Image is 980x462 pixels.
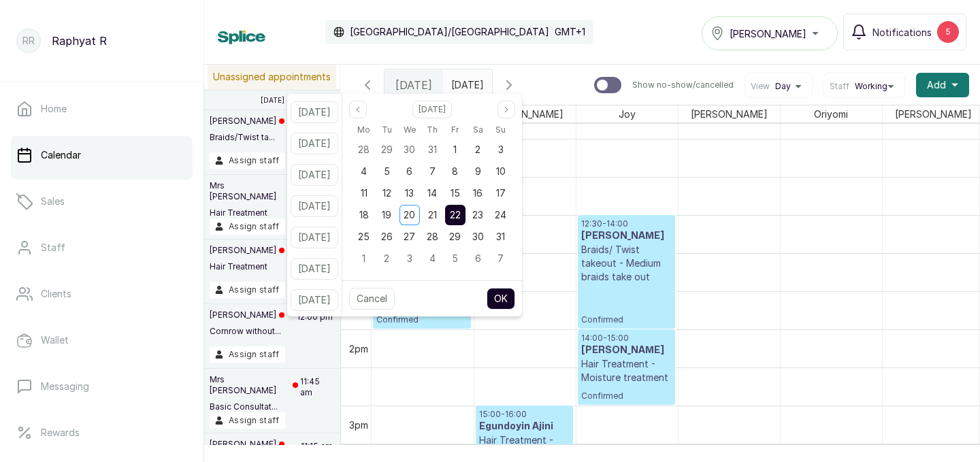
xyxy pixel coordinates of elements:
button: Cancel [349,288,395,310]
span: 6 [475,252,481,264]
p: Messaging [41,380,89,393]
span: 30 [404,144,415,155]
div: 02 Aug 2025 [466,139,489,161]
p: Hair Treatment [210,208,297,218]
p: Hair Treatment - Moisture treatment [479,433,570,461]
div: 28 Aug 2025 [421,226,444,248]
span: 4 [429,252,436,264]
span: Confirmed [581,314,672,325]
p: 14:00 - 15:00 [581,333,672,344]
button: [DATE] [291,101,338,123]
span: 28 [427,231,438,242]
span: 14 [427,187,437,199]
span: 8 [452,165,458,177]
div: 06 Sep 2025 [466,248,489,269]
button: Add [916,73,969,97]
span: 23 [472,209,483,220]
span: Tu [382,122,392,138]
a: Sales [11,182,193,220]
span: 3 [407,252,412,264]
span: 1 [362,252,365,264]
span: 11 [361,187,367,199]
span: [PERSON_NAME] [688,105,770,122]
button: Assign staff [210,218,285,235]
h3: [PERSON_NAME] [581,229,672,243]
h3: Egundoyin Ajini [479,420,570,433]
span: 26 [381,231,393,242]
div: 2pm [346,342,371,356]
div: 24 Aug 2025 [489,204,512,226]
p: Mrs [PERSON_NAME] [210,180,297,202]
span: Working [855,81,887,92]
div: 23 Aug 2025 [466,204,489,226]
button: Assign staff [210,282,285,298]
p: Wallet [41,333,69,347]
span: 25 [358,231,370,242]
span: [PERSON_NAME] [484,105,566,122]
div: Friday [444,121,466,139]
p: Hair Treatment - Moisture treatment [581,357,672,384]
span: 9 [475,165,481,177]
button: Assign staff [210,412,285,429]
div: Saturday [466,121,489,139]
span: View [751,81,770,92]
a: Calendar [11,136,193,174]
button: [PERSON_NAME] [702,16,838,50]
button: [DATE] [291,195,338,217]
a: Wallet [11,321,193,359]
span: Confirmed [581,391,672,401]
a: Clients [11,275,193,313]
p: Home [41,102,67,116]
button: Assign staff [210,346,285,363]
span: Mo [357,122,370,138]
p: [PERSON_NAME] [210,439,284,450]
span: Su [495,122,506,138]
div: 29 Aug 2025 [444,226,466,248]
a: Home [11,90,193,128]
p: 12:00 pm [295,310,335,346]
div: 15 Aug 2025 [444,182,466,204]
span: Add [927,78,946,92]
div: 29 Jul 2025 [376,139,398,161]
span: 5 [452,252,458,264]
span: 13 [405,187,414,199]
div: 25 Aug 2025 [353,226,375,248]
span: Notifications [872,25,932,39]
div: 27 Aug 2025 [398,226,421,248]
span: 12 [382,187,391,199]
span: 20 [404,209,415,220]
span: Oriyomi [811,105,851,122]
h3: [PERSON_NAME] [581,344,672,357]
button: Notifications5 [843,14,966,50]
div: 21 Aug 2025 [421,204,444,226]
p: Sales [41,195,65,208]
span: 24 [495,209,506,220]
div: 10 Aug 2025 [489,161,512,182]
div: 14 Aug 2025 [421,182,444,204]
p: GMT+1 [555,25,585,39]
span: Confirmed [376,314,468,325]
p: Basic Consultat... [210,401,298,412]
div: 07 Sep 2025 [489,248,512,269]
div: 28 Jul 2025 [353,139,375,161]
div: 30 Aug 2025 [466,226,489,248]
div: 11 Aug 2025 [353,182,375,204]
span: 19 [382,209,391,220]
div: 18 Aug 2025 [353,204,375,226]
div: 04 Sep 2025 [421,248,444,269]
a: Rewards [11,414,193,452]
div: 31 Aug 2025 [489,226,512,248]
span: 7 [429,165,436,177]
p: Staff [41,241,65,254]
div: 05 Sep 2025 [444,248,466,269]
span: Day [775,81,791,92]
span: 2 [384,252,389,264]
p: Clients [41,287,71,301]
span: 21 [428,209,437,220]
div: 5 [937,21,959,43]
span: 4 [361,165,367,177]
div: Aug 2025 [353,121,512,269]
p: Cornrow without... [210,326,284,337]
span: 17 [496,187,506,199]
p: Raphyat R [52,33,107,49]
